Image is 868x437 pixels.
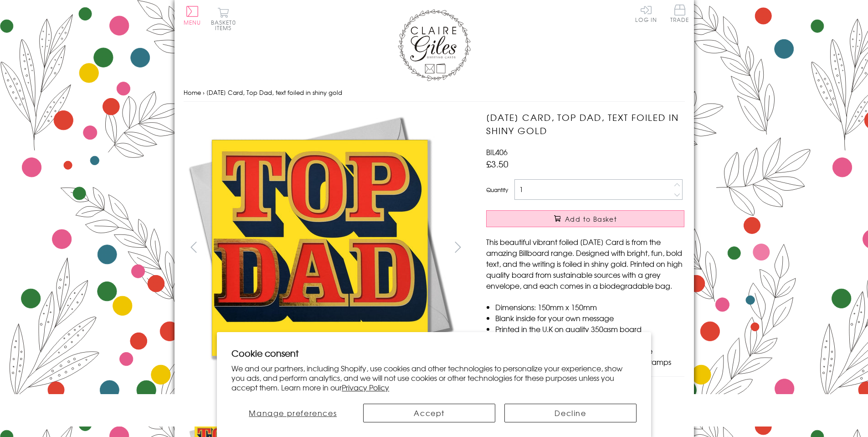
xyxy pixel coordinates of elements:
li: Blank inside for your own message [495,312,684,323]
li: Dimensions: 150mm x 150mm [495,302,684,312]
button: next [447,237,468,257]
img: Father's Day Card, Top Dad, text foiled in shiny gold [183,111,457,385]
p: This beautiful vibrant foiled [DATE] Card is from the amazing Billboard range. Designed with brig... [486,236,684,291]
span: 0 items [215,18,236,32]
p: We and our partners, including Shopify, use cookies and other technologies to personalize your ex... [231,364,637,392]
span: Add to Basket [565,214,617,224]
a: Log In [635,5,657,22]
button: Decline [504,404,637,422]
span: BIL406 [486,146,508,157]
li: Printed in the U.K on quality 350gsm board [495,323,684,334]
img: Father's Day Card, Top Dad, text foiled in shiny gold [468,111,741,385]
img: Claire Giles Greetings Cards [398,9,471,81]
span: £3.50 [486,157,508,170]
span: Menu [184,18,201,26]
button: Menu [184,6,201,25]
nav: breadcrumbs [184,83,685,102]
span: Trade [670,5,689,22]
label: Quantity [486,186,508,194]
span: Manage preferences [249,407,337,418]
button: Basket0 items [211,7,236,31]
button: Accept [363,404,495,422]
span: › [203,88,205,97]
h2: Cookie consent [231,347,637,359]
a: Trade [670,5,689,24]
a: Home [184,88,201,97]
button: Manage preferences [231,404,354,422]
a: Privacy Policy [342,382,389,393]
button: Add to Basket [486,210,684,227]
button: prev [184,237,204,257]
span: [DATE] Card, Top Dad, text foiled in shiny gold [206,88,342,97]
h1: [DATE] Card, Top Dad, text foiled in shiny gold [486,111,684,137]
